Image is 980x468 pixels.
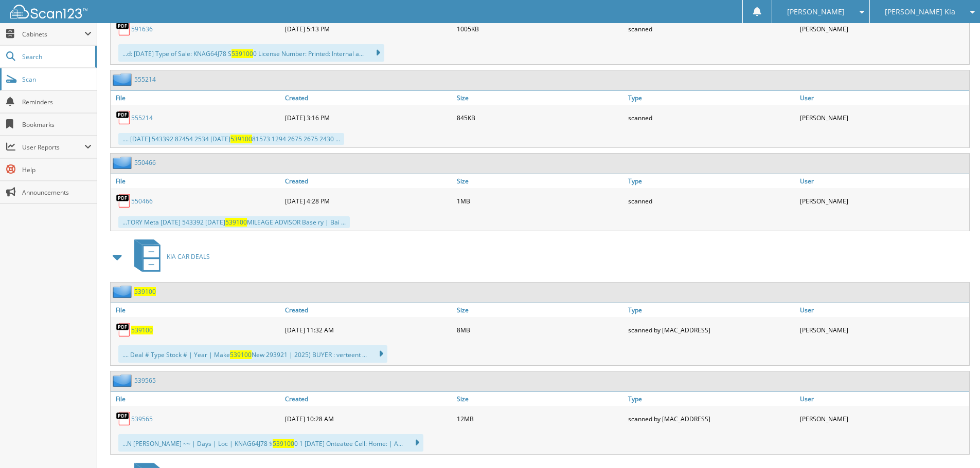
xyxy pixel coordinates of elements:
[626,191,797,211] div: scanned
[454,191,626,211] div: 1MB
[797,191,969,211] div: [PERSON_NAME]
[10,5,87,18] img: scan123-logo-white.svg
[113,73,134,86] img: folder2.png
[626,91,797,105] a: Type
[167,252,210,261] span: KIA CAR DEALS
[22,98,92,106] span: Reminders
[225,218,247,227] span: 539100
[454,174,626,188] a: Size
[797,174,969,188] a: User
[111,392,282,406] a: File
[230,135,252,143] span: 539100
[282,91,454,105] a: Created
[118,133,344,145] div: .... [DATE] 543392 87454 2534 [DATE] 81573 1294 2675 2675 2430 ...
[626,303,797,317] a: Type
[797,392,969,406] a: User
[929,419,980,468] iframe: Chat Widget
[282,303,454,317] a: Created
[22,120,92,129] span: Bookmarks
[797,303,969,317] a: User
[22,75,92,84] span: Scan
[626,107,797,128] div: scanned
[111,303,282,317] a: File
[282,320,454,340] div: [DATE] 11:32 AM
[111,91,282,105] a: File
[797,18,969,39] div: [PERSON_NAME]
[113,374,134,387] img: folder2.png
[282,392,454,406] a: Created
[454,320,626,340] div: 8MB
[118,434,423,452] div: ...N [PERSON_NAME] ~~ | Days | Loc | KNAG64J78 $ 0 1 [DATE] Onteatee Cell: Home: | A...
[22,52,90,61] span: Search
[454,392,626,406] a: Size
[134,75,156,84] a: 555214
[282,408,454,429] div: [DATE] 10:28 AM
[626,18,797,39] div: scanned
[797,91,969,105] a: User
[626,174,797,188] a: Type
[22,30,84,39] span: Cabinets
[116,322,131,338] img: PDF.png
[22,188,92,197] span: Announcements
[116,193,131,209] img: PDF.png
[282,174,454,188] a: Created
[134,158,156,167] a: 550466
[626,392,797,406] a: Type
[134,376,156,385] a: 539565
[454,408,626,429] div: 12MB
[118,216,350,228] div: ...TORY Meta [DATE] 543392 [DATE] MILEAGE ADVISOR Base ry | Bai ...
[128,236,210,277] a: KIA CAR DEALS
[797,107,969,128] div: [PERSON_NAME]
[454,91,626,105] a: Size
[134,287,156,296] a: 539100
[282,107,454,128] div: [DATE] 3:16 PM
[22,165,92,174] span: Help
[454,18,626,39] div: 1005KB
[230,350,252,359] span: 539100
[131,25,153,33] a: 591636
[118,44,384,62] div: ...d: [DATE] Type of Sale: KNAG64J78 S 0 License Number: Printed: Internal a...
[116,110,131,125] img: PDF.png
[626,408,797,429] div: scanned by [MAC_ADDRESS]
[131,326,153,334] a: 539100
[131,415,153,423] a: 539565
[273,439,294,448] span: 539100
[626,320,797,340] div: scanned by [MAC_ADDRESS]
[22,143,84,152] span: User Reports
[111,174,282,188] a: File
[797,320,969,340] div: [PERSON_NAME]
[454,303,626,317] a: Size
[231,49,253,58] span: 539100
[116,411,131,426] img: PDF.png
[116,21,131,36] img: PDF.png
[131,197,153,205] a: 550466
[118,345,387,363] div: .... Deal # Type Stock # | Year | Make New 293921 | 2025) BUYER : verteent ...
[885,9,955,15] span: [PERSON_NAME] Kia
[131,114,153,122] a: 555214
[454,107,626,128] div: 845KB
[113,285,134,298] img: folder2.png
[797,408,969,429] div: [PERSON_NAME]
[113,156,134,169] img: folder2.png
[787,9,845,15] span: [PERSON_NAME]
[282,18,454,39] div: [DATE] 5:13 PM
[282,191,454,211] div: [DATE] 4:28 PM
